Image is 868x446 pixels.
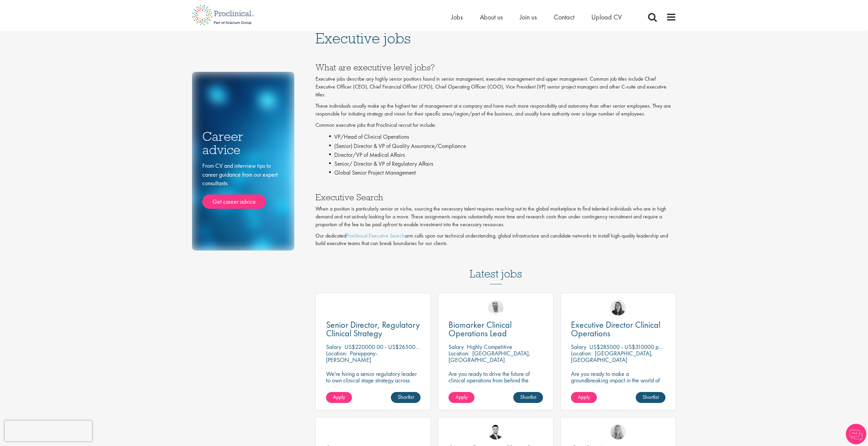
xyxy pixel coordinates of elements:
[344,343,513,351] p: US$220000.00 - US$265000 per annum + Highly Competitive Salary
[448,349,530,364] p: [GEOGRAPHIC_DATA], [GEOGRAPHIC_DATA]
[451,13,463,22] a: Jobs
[329,150,676,159] li: Director/VP of Medical Affairs
[202,130,284,156] h3: Career advice
[202,161,284,209] div: From CV and interview tips to career guidance from our expert consultants
[315,232,676,248] p: Our dedicated arm calls upon our technical understanding, global infrastructure and candidate net...
[315,205,676,229] p: When a position is particularly senior or niche, sourcing the necessary talent requires reaching ...
[554,13,574,22] a: Contact
[520,13,537,22] a: Join us
[636,392,665,403] a: Shortlist
[571,370,665,403] p: Are you ready to make a groundbreaking impact in the world of biotechnology? Join a growing compa...
[333,393,345,401] span: Apply
[315,121,676,129] p: Common executive jobs that Proclinical recruit for include:
[5,421,92,441] iframe: reCAPTCHA
[589,343,680,351] p: US$285000 - US$310000 per annum
[315,75,676,99] p: Executive jobs describe any highly senior positions found in senior management, executive managem...
[610,424,626,440] img: Shannon Briggs
[326,319,420,339] span: Senior Director, Regulatory Clinical Strategy
[571,343,586,351] span: Salary
[326,370,421,390] p: We're hiring a senior regulatory leader to own clinical stage strategy across multiple programs.
[391,392,421,403] a: Shortlist
[846,424,866,444] img: Chatbot
[326,392,352,403] a: Apply
[480,13,503,22] a: About us
[326,321,421,338] a: Senior Director, Regulatory Clinical Strategy
[470,251,522,284] h3: Latest jobs
[448,349,469,357] span: Location:
[448,370,543,403] p: Are you ready to drive the future of clinical operations from behind the scenes? Looking to be in...
[591,13,622,22] a: Upload CV
[326,349,347,357] span: Location:
[571,349,653,364] p: [GEOGRAPHIC_DATA], [GEOGRAPHIC_DATA]
[488,424,503,440] img: Joshua Godden
[448,321,543,338] a: Biomarker Clinical Operations Lead
[571,321,665,338] a: Executive Director Clinical Operations
[329,141,676,150] li: (Senior) Director & VP of Quality Assurance/Compliance
[329,168,676,177] li: Global Senior Project Management
[448,319,512,339] span: Biomarker Clinical Operations Lead
[346,232,405,239] a: Proclinical Executive Search
[513,392,543,403] a: Shortlist
[315,29,411,48] span: Executive jobs
[571,349,592,357] span: Location:
[448,392,474,403] a: Apply
[315,193,676,202] h3: Executive Search
[329,132,676,141] li: VP/Head of Clinical Operations
[326,343,341,351] span: Salary
[448,343,464,351] span: Salary
[326,349,384,377] p: Parsippany-[PERSON_NAME][GEOGRAPHIC_DATA], [GEOGRAPHIC_DATA]
[202,194,266,209] a: Get career advice
[610,300,626,315] img: Ciara Noble
[571,392,597,403] a: Apply
[315,102,676,118] p: These individuals usually make up the highest tier of management at a company and have much more ...
[488,300,503,315] img: Joshua Bye
[571,319,660,339] span: Executive Director Clinical Operations
[467,343,512,351] p: Highly Competitive
[455,393,468,401] span: Apply
[315,63,676,72] h3: What are executive level jobs?
[578,393,590,401] span: Apply
[329,159,676,168] li: Senior/ Director & VP of Regulatory Affairs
